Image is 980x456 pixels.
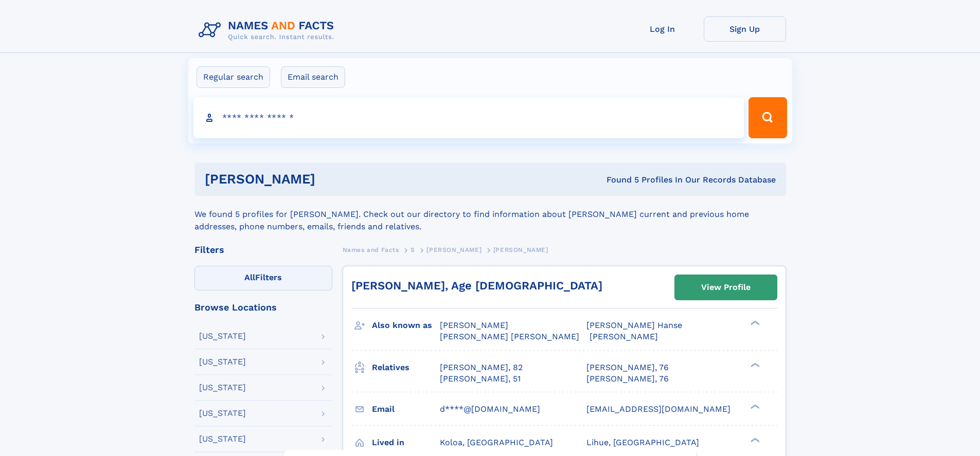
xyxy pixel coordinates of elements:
span: S [411,246,415,253]
div: ❯ [748,320,760,326]
a: View Profile [675,275,777,300]
div: Browse Locations [194,303,332,312]
div: Found 5 Profiles In Our Records Database [461,174,776,186]
h1: [PERSON_NAME] [205,173,461,186]
div: [US_STATE] [199,384,246,392]
a: S [411,243,415,256]
a: [PERSON_NAME], 51 [440,373,521,385]
a: [PERSON_NAME], 82 [440,362,523,373]
h3: Also known as [372,317,440,334]
div: [US_STATE] [199,435,246,443]
a: Sign Up [704,16,786,42]
div: [US_STATE] [199,332,246,340]
label: Email search [281,66,345,88]
span: Koloa, [GEOGRAPHIC_DATA] [440,437,553,447]
span: [PERSON_NAME] [PERSON_NAME] [440,332,579,341]
div: ❯ [748,403,760,410]
a: [PERSON_NAME], 76 [586,373,669,385]
a: [PERSON_NAME] [426,243,482,256]
h3: Email [372,400,440,418]
span: Lihue, [GEOGRAPHIC_DATA] [586,437,699,447]
a: Names and Facts [343,243,399,256]
h3: Lived in [372,434,440,451]
div: ❯ [748,361,760,368]
div: View Profile [701,276,751,299]
span: All [244,272,255,282]
h3: Relatives [372,359,440,376]
input: search input [193,97,744,138]
span: [PERSON_NAME] [426,246,482,253]
div: [US_STATE] [199,409,246,417]
span: [PERSON_NAME] [440,320,508,330]
a: [PERSON_NAME], Age [DEMOGRAPHIC_DATA] [351,279,602,292]
div: [US_STATE] [199,358,246,366]
span: [PERSON_NAME] Hanse [586,320,682,330]
div: Filters [194,245,332,254]
span: [EMAIL_ADDRESS][DOMAIN_NAME] [586,404,730,414]
a: Log In [621,16,704,42]
button: Search Button [749,97,787,138]
label: Filters [194,266,332,290]
span: [PERSON_NAME] [493,246,548,253]
div: ❯ [748,436,760,443]
img: Logo Names and Facts [194,16,343,44]
a: [PERSON_NAME], 76 [586,362,669,373]
div: We found 5 profiles for [PERSON_NAME]. Check out our directory to find information about [PERSON_... [194,196,786,233]
span: [PERSON_NAME] [590,332,658,341]
label: Regular search [197,66,270,88]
